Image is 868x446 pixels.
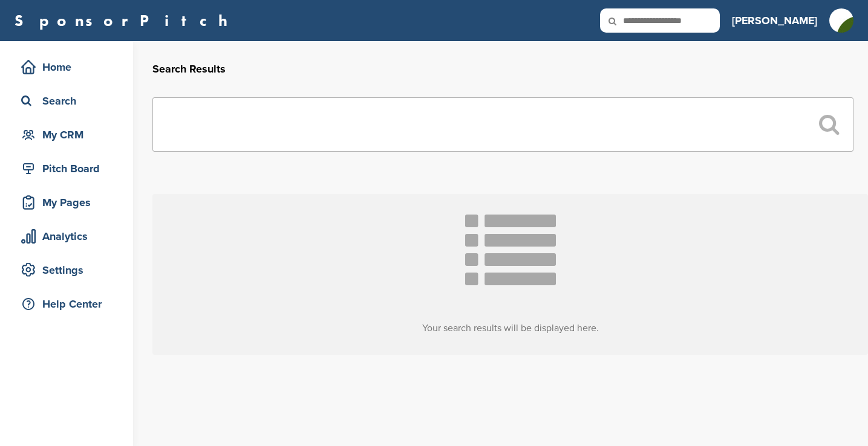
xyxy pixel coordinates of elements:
div: Home [18,56,121,78]
a: Search [12,87,121,115]
div: Pitch Board [18,158,121,179]
a: Settings [12,256,121,284]
div: Search [18,90,121,112]
a: My Pages [12,189,121,216]
div: My CRM [18,124,121,146]
div: My Pages [18,192,121,213]
a: Help Center [12,290,121,318]
h3: Your search results will be displayed here. [152,321,868,335]
div: Help Center [18,293,121,315]
a: Home [12,53,121,81]
a: Analytics [12,222,121,250]
div: Settings [18,259,121,281]
a: [PERSON_NAME] [732,7,817,34]
h2: Search Results [152,61,853,77]
a: SponsorPitch [15,13,235,28]
h3: [PERSON_NAME] [732,12,817,29]
div: Analytics [18,225,121,247]
a: My CRM [12,121,121,149]
a: Pitch Board [12,155,121,183]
